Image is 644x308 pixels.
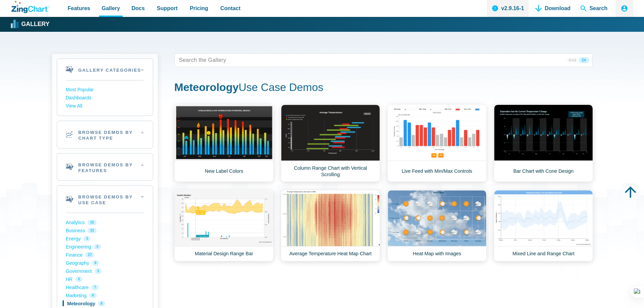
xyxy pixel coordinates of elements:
[11,19,49,29] a: Gallery
[132,4,145,13] span: Docs
[566,57,579,63] span: And
[57,59,153,80] h2: Gallery Categories
[157,4,177,13] span: Support
[579,57,589,63] span: Or
[66,102,144,110] a: View All
[220,4,241,13] span: Contact
[57,121,153,148] h2: Browse Demos By Chart Type
[11,1,50,13] a: ZingChart Logo. Click to return to the homepage
[66,86,144,94] a: Most Popular
[387,104,486,182] a: Live Feed with Min/Max Controls
[57,153,153,181] h2: Browse Demos By Features
[174,80,593,96] h1: Use Case Demos
[21,21,49,27] strong: Gallery
[494,190,593,261] a: Mixed Line and Range Chart
[66,94,144,102] a: Dashboards
[281,190,380,261] a: Average Temperature Heat Map Chart
[174,190,273,261] a: Material Design Range Bar
[494,104,593,182] a: Bar Chart with Cone Design
[174,81,239,93] strong: Meteorology
[102,4,120,13] span: Gallery
[57,186,153,213] h2: Browse Demos By Use Case
[174,104,273,182] a: New Label Colors
[190,4,208,13] span: Pricing
[387,190,486,261] a: Heat Map with Images
[281,104,380,182] a: Column Range Chart with Vertical Scrolling
[68,4,90,13] span: Features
